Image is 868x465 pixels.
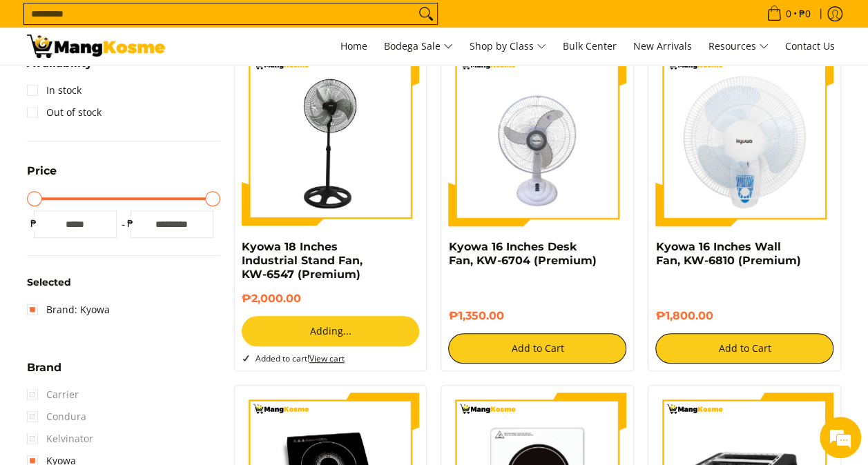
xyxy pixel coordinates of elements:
[242,48,420,226] img: kyowa-stainless-steel-stand-fan-premium-full-view-mang-kosme
[27,217,41,230] span: ₱
[27,79,81,101] a: In stock
[242,316,420,346] button: Adding...
[655,48,833,226] img: kyowa-wall-fan-blue-premium-full-view-mang-kosme
[633,39,692,52] span: New Arrivals
[334,28,374,65] a: Home
[27,406,86,428] span: Condura
[708,38,769,55] span: Resources
[797,9,813,19] span: ₱0
[340,39,367,52] span: Home
[242,240,363,281] a: Kyowa 18 Inches Industrial Stand Fan, KW-6547 (Premium)
[27,299,110,321] a: Brand: Kyowa
[27,362,61,373] span: Brand
[27,58,93,79] summary: Open
[309,353,345,364] a: View cart
[242,292,420,306] h6: ₱2,000.00
[27,101,102,123] a: Out of stock
[655,309,833,323] h6: ₱1,800.00
[448,240,596,267] a: Kyowa 16 Inches Desk Fan, KW-6704 (Premium)
[27,166,57,187] summary: Open
[124,217,137,230] span: ₱
[556,28,624,65] a: Bulk Center
[448,309,626,323] h6: ₱1,350.00
[27,277,220,289] h6: Selected
[655,240,800,267] a: Kyowa 16 Inches Wall Fan, KW-6810 (Premium)
[626,28,699,65] a: New Arrivals
[27,58,93,69] span: Availability
[27,34,165,58] img: Small Appliances l Mang Kosme: Home Appliances Warehouse Sale Kyowa
[27,166,57,177] span: Price
[778,28,842,65] a: Contact Us
[448,48,626,226] img: kyowa-16-inch-desk-fan-white-full-view-mang-kosme
[384,38,453,55] span: Bodega Sale
[463,28,553,65] a: Shop by Class
[27,362,61,384] summary: Open
[27,384,79,406] span: Carrier
[785,39,835,52] span: Contact Us
[655,333,833,364] button: Add to Cart
[784,9,793,19] span: 0
[470,38,546,55] span: Shop by Class
[563,39,617,52] span: Bulk Center
[415,3,437,24] button: Search
[448,333,626,364] button: Add to Cart
[179,28,842,65] nav: Main Menu
[377,28,460,65] a: Bodega Sale
[762,6,815,21] span: •
[255,353,345,364] span: Added to cart!
[27,428,93,450] span: Kelvinator
[702,28,775,65] a: Resources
